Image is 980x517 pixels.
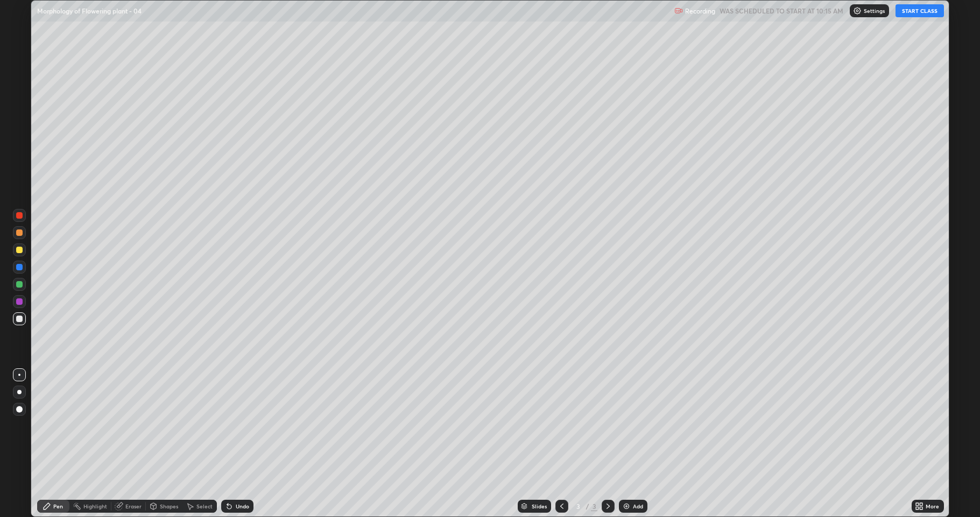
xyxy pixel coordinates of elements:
[926,504,939,509] div: More
[591,501,597,511] div: 3
[633,504,643,509] div: Add
[896,4,944,17] button: START CLASS
[53,504,63,509] div: Pen
[37,6,142,15] p: Morphology of Flowering plant - 04
[83,504,107,509] div: Highlight
[532,504,547,509] div: Slides
[720,6,843,16] h5: WAS SCHEDULED TO START AT 10:15 AM
[864,8,885,13] p: Settings
[586,503,589,509] div: /
[853,6,862,15] img: class-settings-icons
[622,502,631,511] img: add-slide-button
[685,7,715,15] p: Recording
[236,504,249,509] div: Undo
[160,504,178,509] div: Shapes
[674,6,683,15] img: recording.375f2c34.svg
[573,503,583,509] div: 3
[125,504,142,509] div: Eraser
[196,504,213,509] div: Select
